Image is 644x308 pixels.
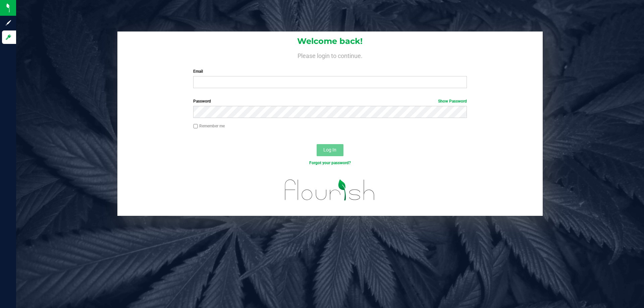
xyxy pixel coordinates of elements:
[5,34,12,41] inline-svg: Log in
[117,37,543,46] h1: Welcome back!
[193,123,225,129] label: Remember me
[193,99,211,104] span: Password
[117,51,543,59] h4: Please login to continue.
[309,161,351,165] a: Forgot your password?
[193,124,198,129] input: Remember me
[193,68,467,74] label: Email
[438,99,467,104] a: Show Password
[317,144,343,156] button: Log In
[277,173,383,207] img: flourish_logo.svg
[5,19,12,26] inline-svg: Sign up
[323,147,336,152] span: Log In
